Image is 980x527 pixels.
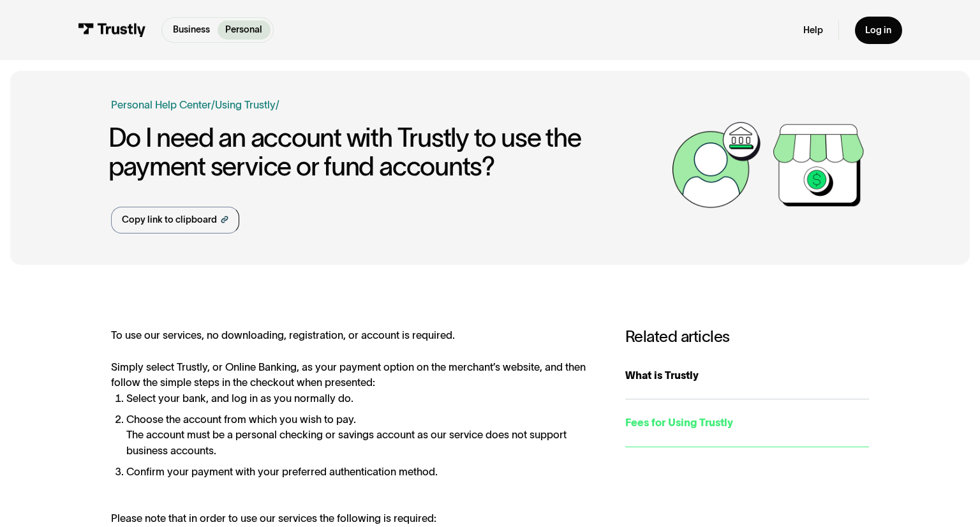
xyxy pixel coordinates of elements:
a: Log in [855,17,902,44]
a: Personal [218,20,271,40]
div: What is Trustly [625,367,870,383]
p: Personal [225,23,262,37]
li: Confirm your payment with your preferred authentication method. [126,464,599,480]
a: Help [803,24,823,36]
a: Personal Help Center [111,97,211,113]
div: Log in [865,24,891,36]
a: Fees for Using Trustly [625,399,870,447]
a: Using Trustly [215,99,276,110]
li: Choose the account from which you wish to pay. The account must be a personal checking or savings... [126,412,599,459]
div: / [276,97,279,113]
div: / [211,97,215,113]
div: Copy link to clipboard [122,213,217,227]
a: Copy link to clipboard [111,207,240,234]
h3: Related articles [625,327,870,346]
h1: Do I need an account with Trustly to use the payment service or fund accounts? [108,123,665,181]
a: Business [165,20,218,40]
li: Select your bank, and log in as you normally do. [126,390,599,406]
div: Fees for Using Trustly [625,415,870,431]
a: What is Trustly [625,352,870,399]
p: Business [173,23,210,37]
img: Trustly Logo [78,23,146,38]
